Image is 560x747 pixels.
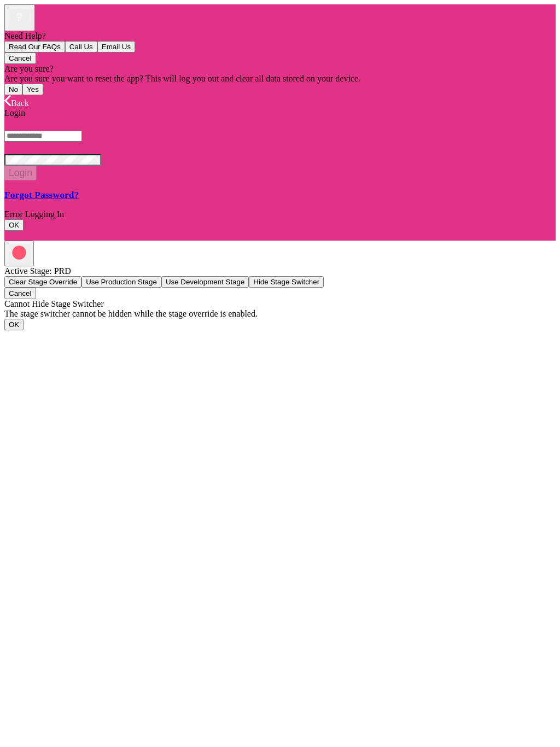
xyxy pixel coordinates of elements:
div: Login [4,108,556,118]
button: Clear Stage Override [4,276,81,288]
div: Need Help? [4,31,556,41]
button: No [4,84,22,95]
button: Cancel [4,52,36,64]
button: Cancel [4,288,36,299]
button: Email Us [97,41,135,52]
div: Active Stage: PRD [4,266,556,276]
div: Error Logging In [4,209,556,219]
button: OK [4,319,24,330]
div: Are you sure? [4,64,556,74]
span: Back [11,98,29,108]
button: Use Production Stage [81,276,161,288]
div: Are you sure you want to reset the app? This will log you out and clear all data stored on your d... [4,74,556,84]
button: Yes [22,84,43,95]
button: Use Development Stage [161,276,249,288]
div: The stage switcher cannot be hidden while the stage override is enabled. [4,309,556,319]
button: Hide Stage Switcher [249,276,324,288]
button: Login [4,166,37,180]
a: Forgot Password? [4,189,556,201]
div: Cannot Hide Stage Switcher [4,299,556,309]
a: Back [4,98,29,108]
button: Call Us [65,41,97,52]
button: OK [4,219,24,231]
button: Read Our FAQs [4,41,65,52]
